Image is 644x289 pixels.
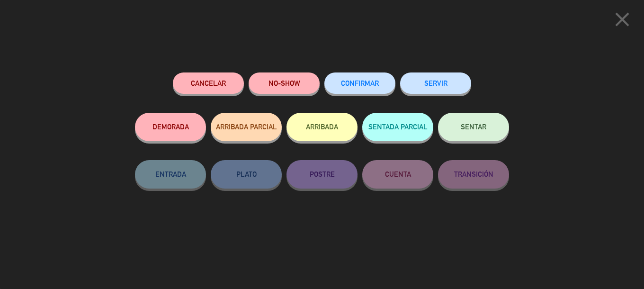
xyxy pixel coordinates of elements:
[135,160,206,189] button: ENTRADA
[249,72,320,94] button: NO-SHOW
[286,113,358,141] button: ARRIBADA
[362,113,433,141] button: SENTADA PARCIAL
[324,72,395,94] button: CONFIRMAR
[610,8,634,31] i: close
[362,160,433,189] button: CUENTA
[211,113,282,141] button: ARRIBADA PARCIAL
[135,113,206,141] button: DEMORADA
[211,160,282,189] button: PLATO
[286,160,358,189] button: POSTRE
[438,113,509,141] button: SENTAR
[216,123,277,131] span: ARRIBADA PARCIAL
[173,72,244,94] button: Cancelar
[461,123,486,131] span: SENTAR
[400,72,471,94] button: SERVIR
[341,79,379,87] span: CONFIRMAR
[608,7,637,35] button: close
[438,160,509,189] button: TRANSICIÓN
